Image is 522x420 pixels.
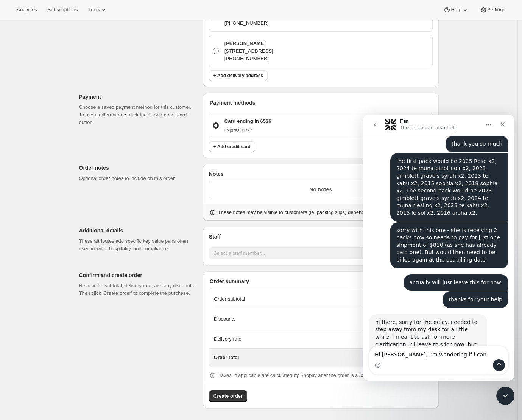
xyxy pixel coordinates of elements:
p: Order notes [79,164,197,172]
span: Help [451,7,461,13]
button: Send a message… [130,245,142,257]
button: Settings [475,5,510,15]
p: [PHONE_NUMBER] [224,19,273,27]
p: Order subtotal [214,295,245,303]
button: Subscriptions [43,5,82,15]
p: Expires 11/27 [224,127,271,133]
span: Settings [487,7,505,13]
p: Order total [214,354,239,361]
p: [STREET_ADDRESS] [224,47,273,55]
button: + Add delivery address [209,70,268,81]
button: Emoji picker [12,248,18,254]
span: Notes [209,170,224,178]
p: Taxes, if applicable are calculated by Shopify after the order is submitted [219,372,377,379]
p: Payment [79,93,197,101]
span: + Add delivery address [213,73,263,79]
div: Adrian says… [6,200,145,307]
p: Discounts [214,315,235,323]
p: Card ending in 6536 [224,118,271,125]
button: Analytics [12,5,41,15]
p: [PHONE_NUMBER] [224,55,273,62]
p: [PERSON_NAME] [224,40,273,47]
span: Subscriptions [47,7,78,13]
span: Tools [88,7,100,13]
p: These attributes add specific key value pairs often used in wine, hospitality, and compliance. [79,237,197,253]
p: Additional details [79,227,197,234]
button: Tools [84,5,112,15]
textarea: Message… [6,232,145,245]
iframe: Intercom live chat [363,115,514,381]
p: Payment methods [210,99,433,107]
button: + Add credit card [209,141,255,152]
p: Choose a saved payment method for this customer. To use a different one, click the “+ Add credit ... [79,104,197,126]
div: hi there, sorry for the delay. needed to step away from my desk for a little while. i meant to as... [6,200,124,290]
span: Create order [213,392,243,400]
p: Confirm and create order [79,271,197,279]
p: Order summary [210,277,433,285]
span: Staff [209,233,221,241]
p: These notes may be visible to customers (ie. packing slips) depending on your setup [218,209,402,216]
p: Delivery rate [214,335,242,343]
p: Review the subtotal, delivery rate, and any discounts. Then click 'Create order' to complete the ... [79,282,197,297]
p: Optional order notes to include on this order [79,175,197,182]
button: Help [439,5,473,15]
button: Create order [209,390,247,402]
span: + Add credit card [213,144,251,150]
p: No notes [214,186,428,193]
iframe: Intercom live chat [496,387,514,405]
div: hi there, sorry for the delay. needed to step away from my desk for a little while. i meant to as... [12,204,118,286]
span: Analytics [17,7,37,13]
